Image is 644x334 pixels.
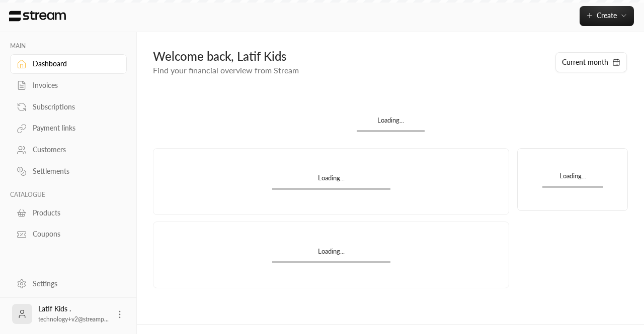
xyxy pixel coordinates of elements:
[153,65,299,75] span: Find your financial overview from Stream
[10,42,127,50] p: MAIN
[153,48,545,64] div: Welcome back, Latif Kids
[38,315,109,323] span: technology+v2@streamp...
[38,304,109,324] div: Latif Kids .
[33,208,114,218] div: Products
[597,11,617,20] span: Create
[33,123,114,133] div: Payment links
[272,247,390,261] div: Loading...
[8,11,67,22] img: Logo
[10,191,127,199] p: CATALOGUE
[10,162,127,181] a: Settlements
[272,173,390,188] div: Loading...
[10,274,127,293] a: Settings
[10,119,127,138] a: Payment links
[33,102,114,112] div: Subscriptions
[33,59,114,69] div: Dashboard
[10,97,127,117] a: Subscriptions
[580,6,634,26] button: Create
[33,80,114,90] div: Invoices
[10,140,127,160] a: Customers
[10,203,127,222] a: Products
[33,145,114,155] div: Customers
[33,229,114,239] div: Coupons
[33,279,114,289] div: Settings
[357,116,425,130] div: Loading...
[10,76,127,95] a: Invoices
[542,171,603,186] div: Loading...
[10,225,127,244] a: Coupons
[555,52,627,72] button: Current month
[33,166,114,176] div: Settlements
[10,54,127,74] a: Dashboard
